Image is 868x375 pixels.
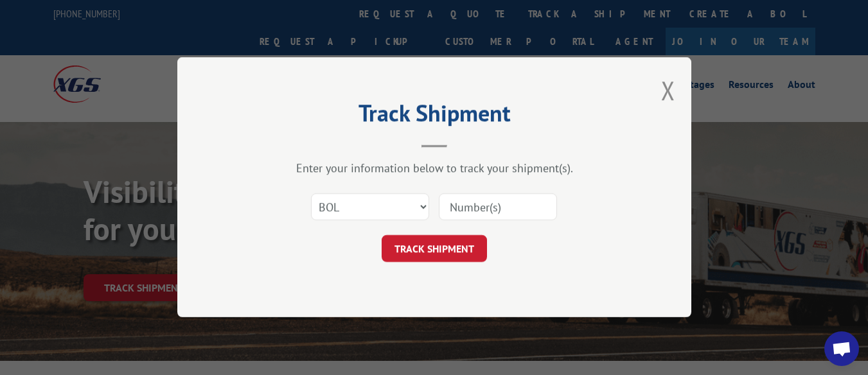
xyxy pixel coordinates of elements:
[242,161,627,176] div: Enter your information below to track your shipment(s).
[824,331,859,366] div: Open chat
[242,104,627,128] h2: Track Shipment
[439,194,557,221] input: Number(s)
[661,73,675,107] button: Close modal
[382,236,487,263] button: TRACK SHIPMENT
